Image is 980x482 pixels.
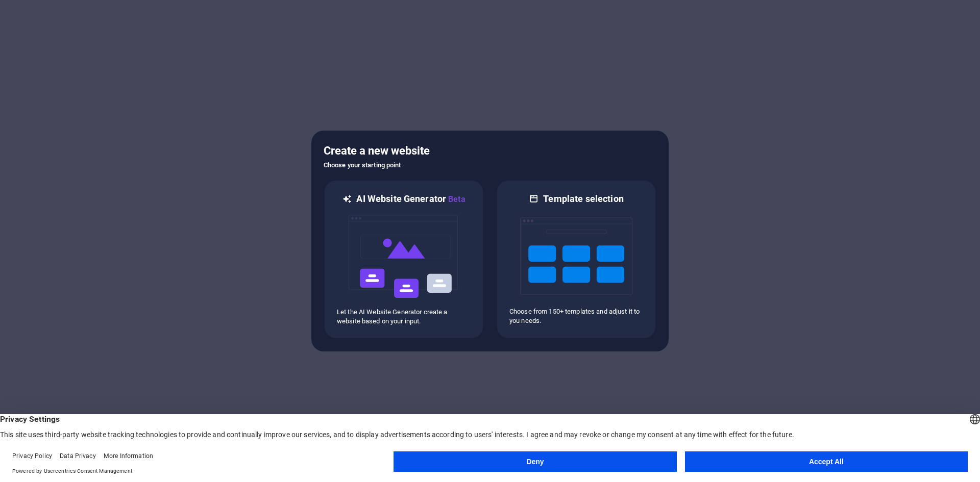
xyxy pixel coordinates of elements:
div: AI Website GeneratorBetaaiLet the AI Website Generator create a website based on your input. [324,180,484,339]
img: ai [348,206,460,308]
span: Beta [446,194,465,204]
h6: AI Website Generator [356,193,465,206]
h6: Choose your starting point [324,159,656,171]
div: Template selectionChoose from 150+ templates and adjust it to you needs. [496,180,656,339]
p: Choose from 150+ templates and adjust it to you needs. [509,307,643,325]
h6: Template selection [543,193,623,205]
h5: Create a new website [324,143,656,159]
p: Let the AI Website Generator create a website based on your input. [337,308,471,326]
